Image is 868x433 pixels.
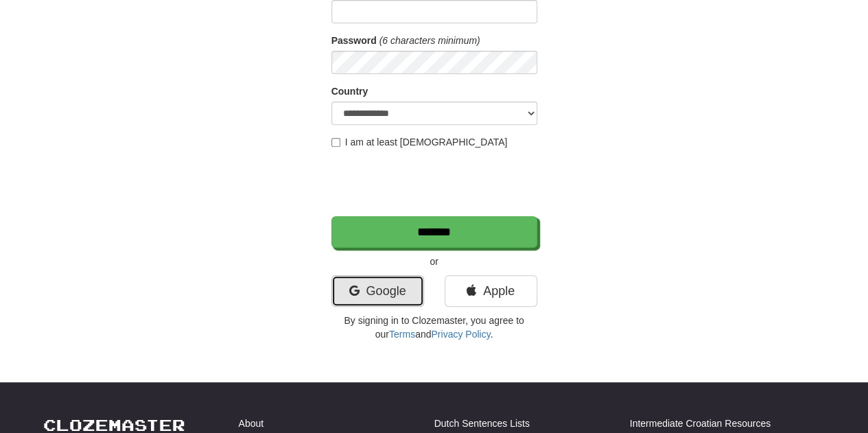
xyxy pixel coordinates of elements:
[445,275,537,307] a: Apple
[389,329,415,340] a: Terms
[331,275,424,307] a: Google
[331,135,508,149] label: I am at least [DEMOGRAPHIC_DATA]
[331,156,540,209] iframe: reCAPTCHA
[434,417,530,430] a: Dutch Sentences Lists
[379,35,480,46] em: (6 characters minimum)
[431,329,490,340] a: Privacy Policy
[331,84,368,98] label: Country
[331,138,340,147] input: I am at least [DEMOGRAPHIC_DATA]
[331,34,377,47] label: Password
[331,314,537,341] p: By signing in to Clozemaster, you agree to our and .
[331,255,537,268] p: or
[630,417,771,430] a: Intermediate Croatian Resources
[239,417,264,430] a: About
